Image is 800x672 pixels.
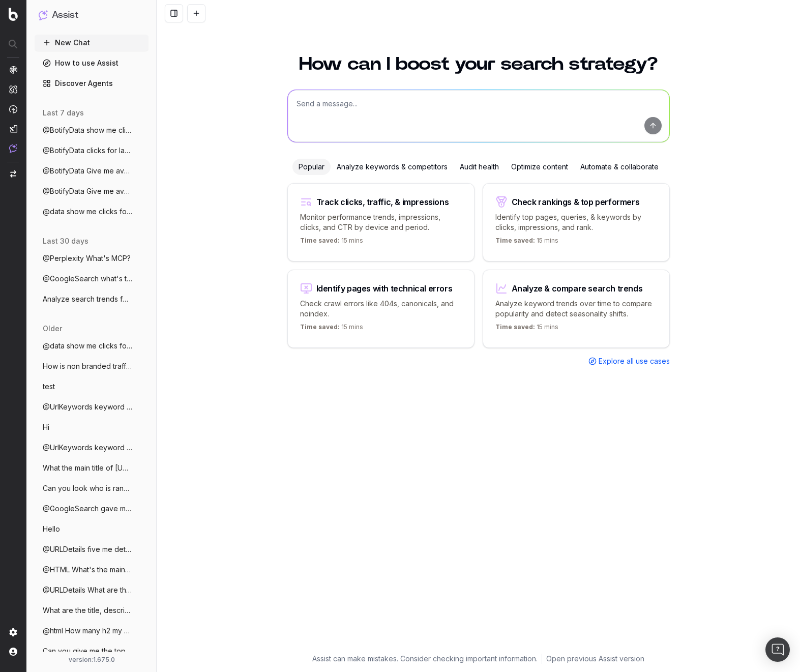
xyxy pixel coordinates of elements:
img: Setting [9,628,17,636]
img: Assist [9,144,17,153]
h1: Assist [52,8,78,22]
img: Intelligence [9,85,17,94]
span: @GoogleSearch what's the answer to the l [43,274,132,284]
span: @BotifyData Give me avg links per pagety [43,186,132,196]
p: 15 mins [495,237,558,249]
p: 15 mins [495,323,558,335]
span: @Perplexity What's MCP? [43,253,131,264]
p: Analyze keyword trends over time to compare popularity and detect seasonality shifts. [495,299,657,319]
img: My account [9,648,17,656]
span: What are the title, description, canonic [43,605,132,616]
button: @GoogleSearch gave me result for men clo [35,501,149,517]
img: Activation [9,105,17,113]
span: @URLDetails What are the title, descript [43,585,132,595]
div: Automate & collaborate [574,159,665,175]
a: How to use Assist [35,55,149,71]
div: Identify pages with technical errors [316,284,453,293]
button: How is non branded traffic trending YoY [35,358,149,374]
button: @GoogleSearch what's the answer to the l [35,271,149,287]
div: Analyze keywords & competitors [331,159,454,175]
span: older [43,324,62,334]
button: Hello [35,521,149,537]
span: Can you look who is ranking on Google fo [43,483,132,493]
button: Can you look who is ranking on Google fo [35,480,149,496]
div: version: 1.675.0 [39,656,144,664]
span: Explore all use cases [599,356,670,366]
button: @URLDetails five me details for my homep [35,541,149,558]
img: Switch project [10,170,16,178]
button: @UrlKeywords keyword for clothes for htt [35,440,149,456]
div: Audit health [454,159,505,175]
div: Check rankings & top performers [512,198,640,206]
span: @data show me clicks for last 7 days [43,341,132,351]
img: Analytics [9,66,17,74]
img: Assist [39,10,48,20]
button: @URLDetails What are the title, descript [35,582,149,598]
p: Check crawl errors like 404s, canonicals, and noindex. [300,299,462,319]
button: test [35,378,149,395]
a: Explore all use cases [588,356,670,366]
span: Hello [43,524,60,534]
button: What are the title, description, canonic [35,602,149,619]
button: Can you give me the top 3 websites which [35,643,149,659]
p: 15 mins [300,323,363,335]
button: What the main title of [URL] [35,460,149,476]
button: @UrlKeywords keyword for clothes for htt [35,399,149,415]
button: @BotifyData Give me avg links per pagety [35,183,149,199]
p: 15 mins [300,237,363,249]
span: Analyze search trends for: MCP [43,294,132,304]
button: @HTML What's the main color in [URL] [35,562,149,578]
span: last 30 days [43,236,88,246]
div: Open Intercom Messenger [765,637,790,662]
span: Can you give me the top 3 websites which [43,646,132,656]
span: @GoogleSearch gave me result for men clo [43,504,132,514]
span: test [43,382,55,392]
button: New Chat [35,35,149,51]
button: Analyze search trends for: MCP [35,291,149,307]
span: @BotifyData show me clicks and CTR data [43,125,132,135]
span: @html How many h2 my homepage have? [43,626,132,636]
div: Popular [292,159,331,175]
h1: How can I boost your search strategy? [287,55,670,73]
p: Identify top pages, queries, & keywords by clicks, impressions, and rank. [495,212,657,232]
span: Time saved: [300,323,340,331]
span: How is non branded traffic trending YoY [43,361,132,371]
div: Track clicks, traffic, & impressions [316,198,449,206]
span: @BotifyData clicks for last 7 days [43,145,132,156]
p: Assist can make mistakes. Consider checking important information. [312,654,538,664]
button: @data show me clicks for last 7 days [35,338,149,354]
span: @HTML What's the main color in [URL] [43,565,132,575]
span: @BotifyData Give me avg links per pagety [43,166,132,176]
p: Monitor performance trends, impressions, clicks, and CTR by device and period. [300,212,462,232]
a: Discover Agents [35,75,149,92]
div: Optimize content [505,159,574,175]
button: Hi [35,419,149,435]
img: Botify logo [9,8,18,21]
button: @html How many h2 my homepage have? [35,623,149,639]
span: What the main title of [URL] [43,463,132,473]
span: Time saved: [495,323,535,331]
img: Studio [9,125,17,133]
button: @data show me clicks for last 7 days [35,203,149,220]
span: @UrlKeywords keyword for clothes for htt [43,443,132,453]
span: Time saved: [300,237,340,244]
button: @BotifyData show me clicks and CTR data [35,122,149,138]
button: @BotifyData clicks for last 7 days [35,142,149,159]
button: @Perplexity What's MCP? [35,250,149,267]
span: Hi [43,422,49,432]
div: Analyze & compare search trends [512,284,643,293]
span: @data show me clicks for last 7 days [43,207,132,217]
span: @URLDetails five me details for my homep [43,544,132,554]
a: Open previous Assist version [546,654,644,664]
span: last 7 days [43,108,84,118]
button: Assist [39,8,144,22]
span: Time saved: [495,237,535,244]
span: @UrlKeywords keyword for clothes for htt [43,402,132,412]
button: @BotifyData Give me avg links per pagety [35,163,149,179]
